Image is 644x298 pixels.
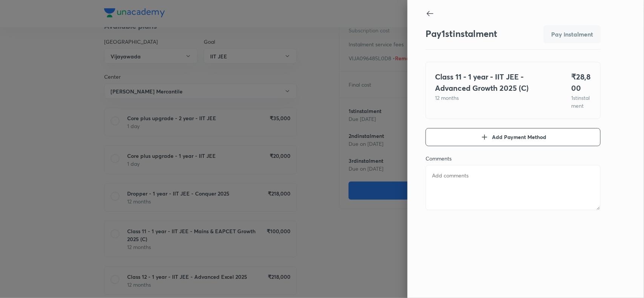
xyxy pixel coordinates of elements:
[426,128,601,146] button: Add Payment Method
[492,133,546,141] span: Add Payment Method
[571,71,591,94] h4: ₹ 28,800
[426,28,497,39] h3: Pay 1 st instalment
[571,94,591,110] p: 1 st instalment
[544,25,601,43] div: Total amount is not matching instalment amount
[544,25,601,43] button: Pay instalment
[435,71,553,94] h4: Class 11 - 1 year - IIT JEE - Advanced Growth 2025 (C)
[435,94,553,102] p: 12 months
[426,155,601,162] div: Comments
